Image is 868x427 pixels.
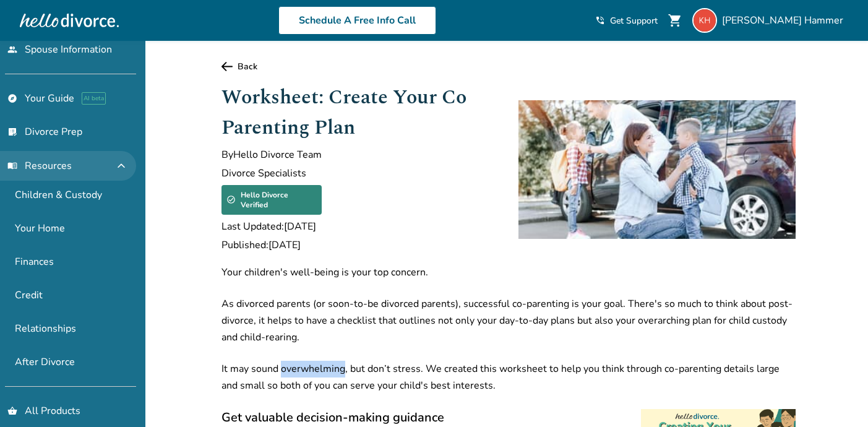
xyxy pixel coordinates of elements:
[221,264,796,281] p: Your children's well-being is your top concern.
[114,158,129,173] span: expand_less
[221,296,796,346] p: As divorced parents (or soon-to-be divorced parents), successful co-parenting is your goal. There...
[221,220,499,233] span: Last Updated: [DATE]
[221,238,499,252] span: Published: [DATE]
[610,15,658,27] span: Get Support
[595,15,658,27] a: phone_in_talkGet Support
[82,92,106,105] span: AI beta
[221,185,322,215] div: Hello Divorce Verified
[7,406,17,416] span: shopping_basket
[668,13,682,28] span: shopping_cart
[692,8,717,33] img: 101khammer@gmail.com
[221,166,499,180] span: Divorce Specialists
[221,361,796,394] p: It may sound overwhelming, but don’t stress. We created this worksheet to help you think through ...
[518,100,796,239] img: ex spouses saying goodbyes and hellos to their children as they trade off parenting time
[7,159,72,173] span: Resources
[221,148,499,162] span: By Hello Divorce Team
[7,161,17,171] span: menu_book
[221,409,796,426] h3: Get valuable decision-making guidance
[806,368,868,427] iframe: Chat Widget
[595,15,605,25] span: phone_in_talk
[7,127,17,137] span: list_alt_check
[221,61,796,72] a: Back
[278,6,436,35] a: Schedule A Free Info Call
[7,45,17,54] span: people
[722,14,848,27] span: [PERSON_NAME] Hammer
[7,93,17,103] span: explore
[221,82,499,143] h1: Worksheet: Create Your Co Parenting Plan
